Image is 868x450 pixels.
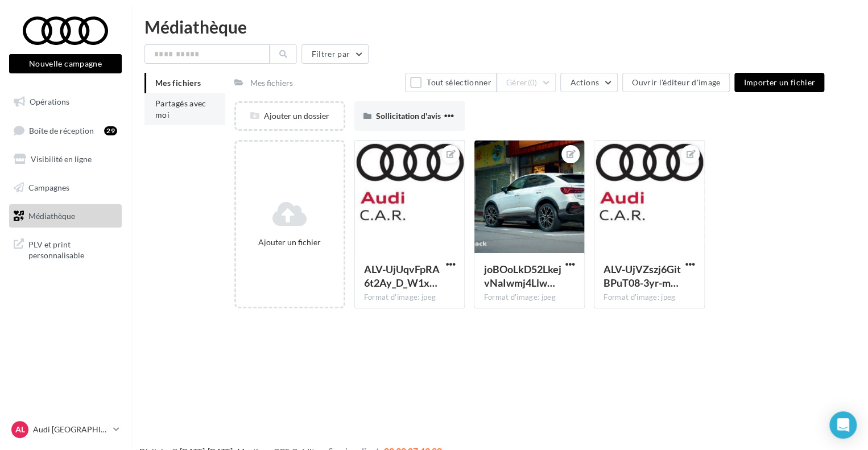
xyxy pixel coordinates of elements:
button: Tout sélectionner [405,73,496,92]
span: ALV-UjVZszj6GitBPuT08-3yr-msq5pqVplXEtLixbrmbnpWWtQIvwNJ [604,263,681,289]
span: Partagés avec moi [155,98,206,119]
div: Open Intercom Messenger [829,411,857,439]
div: Format d'image: jpeg [364,292,456,303]
div: Format d'image: jpeg [483,292,575,303]
button: Actions [560,73,617,92]
span: PLV et print personnalisable [28,237,117,261]
a: PLV et print personnalisable [7,232,124,266]
span: AL [15,424,25,435]
a: Campagnes [7,176,124,200]
span: joBOoLkD52LkejvNaIwmj4LlwLppN3Iy_2inmDA2gUQf-Dw_QzCdQ91RRfEviRykEYPPe2Ulu0DKaVsuuA=s0 [483,263,561,289]
div: Mes fichiers [250,77,293,89]
div: 29 [104,126,117,135]
span: Mes fichiers [155,78,201,88]
span: Campagnes [28,183,69,192]
span: Sollicitation d'avis [376,111,441,121]
button: Filtrer par [301,44,369,64]
button: Ouvrir l'éditeur d'image [622,73,730,92]
a: Médiathèque [7,204,124,228]
span: Actions [570,77,598,87]
span: (0) [528,78,538,87]
span: Opérations [30,97,69,106]
span: Médiathèque [28,210,75,220]
a: AL Audi [GEOGRAPHIC_DATA][PERSON_NAME] [9,419,122,440]
div: Médiathèque [144,18,854,35]
a: Visibilité en ligne [7,147,124,171]
span: Importer un fichier [743,77,815,87]
div: Ajouter un fichier [241,237,339,248]
div: Format d'image: jpeg [604,292,695,303]
a: Opérations [7,90,124,114]
button: Nouvelle campagne [9,54,122,73]
p: Audi [GEOGRAPHIC_DATA][PERSON_NAME] [33,424,109,435]
span: Boîte de réception [29,125,94,135]
div: Ajouter un dossier [236,110,344,122]
a: Boîte de réception29 [7,118,124,143]
button: Importer un fichier [734,73,824,92]
button: Gérer(0) [497,73,556,92]
span: ALV-UjUqvFpRA6t2Ay_D_W1xcPZWYL84Aktv2VgtqqgIEcawk5KJjPOe [364,263,440,289]
span: Visibilité en ligne [31,154,92,164]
